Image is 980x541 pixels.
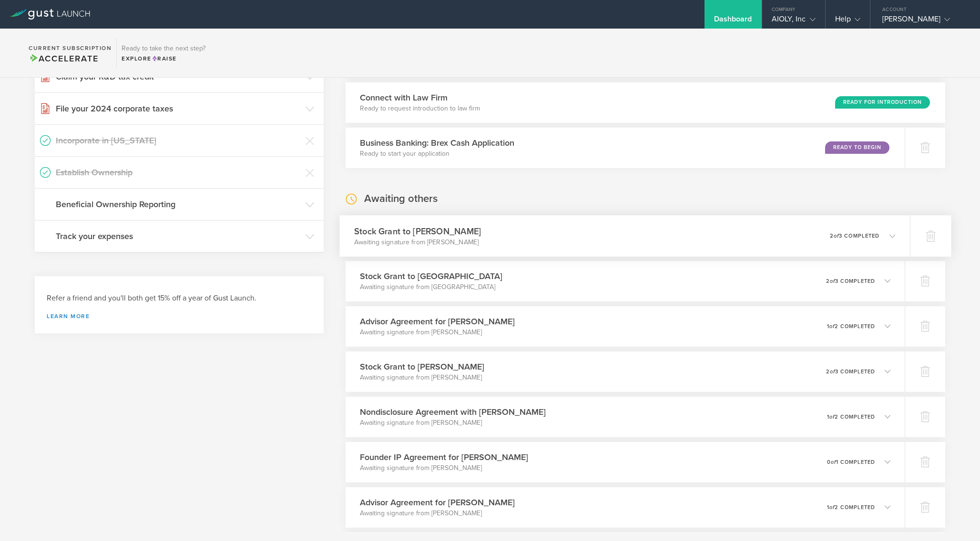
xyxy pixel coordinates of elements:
[360,137,514,149] h3: Business Banking: Brex Cash Application
[360,373,484,382] p: Awaiting signature from [PERSON_NAME]
[826,369,875,374] p: 2 3 completed
[830,278,835,284] em: of
[56,166,301,179] h3: Establish Ownership
[829,414,835,420] em: of
[360,282,502,292] p: Awaiting signature from [GEOGRAPHIC_DATA]
[827,460,875,465] p: 0 1 completed
[47,293,312,304] h3: Refer a friend and you'll both get 15% off a year of Gust Launch.
[360,104,480,113] p: Ready to request introduction to law firm
[122,45,205,52] h3: Ready to take the next step?
[829,323,835,330] em: of
[360,328,515,337] p: Awaiting signature from [PERSON_NAME]
[29,53,98,64] span: Accelerate
[360,406,546,418] h3: Nondisclosure Agreement with [PERSON_NAME]
[360,315,515,328] h3: Advisor Agreement for [PERSON_NAME]
[882,14,963,29] div: [PERSON_NAME]
[360,496,515,509] h3: Advisor Agreement for [PERSON_NAME]
[360,270,502,282] h3: Stock Grant to [GEOGRAPHIC_DATA]
[354,225,481,238] h3: Stock Grant to [PERSON_NAME]
[29,45,112,51] h2: Current Subscription
[830,233,880,238] p: 2 3 completed
[360,418,546,428] p: Awaiting signature from [PERSON_NAME]
[56,134,301,147] h3: Incorporate in [US_STATE]
[116,38,210,68] div: Ready to take the next step?ExploreRaise
[772,14,816,29] div: AIOLY, Inc
[56,102,301,115] h3: File your 2024 corporate taxes
[56,198,301,210] h3: Beneficial Ownership Reporting
[360,361,484,373] h3: Stock Grant to [PERSON_NAME]
[152,55,177,62] span: Raise
[835,96,930,109] div: Ready for Introduction
[827,414,875,420] p: 1 2 completed
[47,313,312,319] a: Learn more
[714,14,752,29] div: Dashboard
[360,91,480,104] h3: Connect with Law Firm
[346,82,945,123] div: Connect with Law FirmReady to request introduction to law firmReady for Introduction
[825,141,889,154] div: Ready to Begin
[346,128,905,168] div: Business Banking: Brex Cash ApplicationReady to start your applicationReady to Begin
[360,451,528,463] h3: Founder IP Agreement for [PERSON_NAME]
[826,279,875,284] p: 2 3 completed
[56,230,301,242] h3: Track your expenses
[835,14,860,29] div: Help
[829,504,835,511] em: of
[830,369,835,375] em: of
[827,324,875,329] p: 1 2 completed
[354,237,481,247] p: Awaiting signature from [PERSON_NAME]
[360,149,514,159] p: Ready to start your application
[364,192,438,206] h2: Awaiting others
[827,505,875,510] p: 1 2 completed
[360,463,528,473] p: Awaiting signature from [PERSON_NAME]
[122,54,205,63] div: Explore
[360,509,515,518] p: Awaiting signature from [PERSON_NAME]
[834,232,839,239] em: of
[831,459,836,465] em: of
